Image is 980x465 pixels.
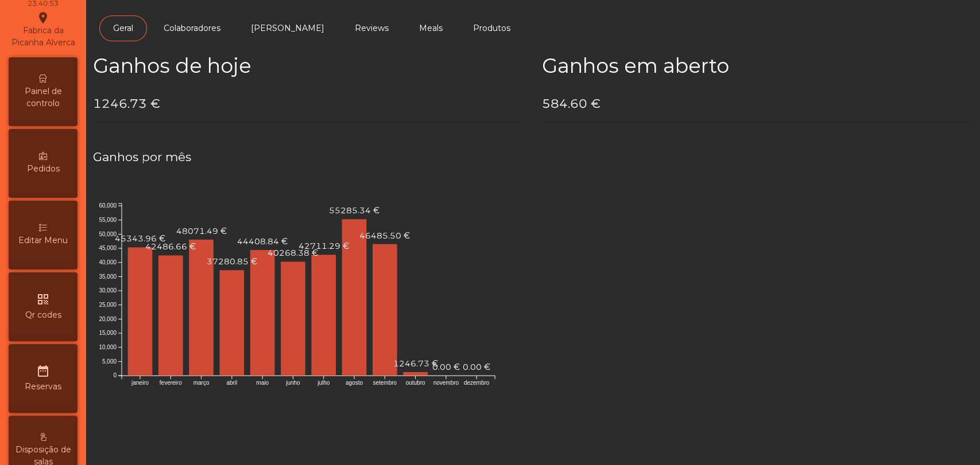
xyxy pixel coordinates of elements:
text: 55285.34 € [329,205,379,216]
text: 60,000 [99,202,117,209]
span: Reservas [25,381,61,393]
text: abril [226,380,237,386]
text: fevereiro [160,380,182,386]
text: 48071.49 € [176,226,227,236]
a: [PERSON_NAME] [237,15,338,41]
h4: Ganhos por mês [93,149,973,166]
text: junho [285,380,300,386]
span: Editar Menu [18,235,68,247]
text: 42711.29 € [299,241,349,251]
text: 0.00 € [463,362,490,372]
text: 25,000 [99,302,117,308]
text: 46485.50 € [359,230,410,241]
text: dezembro [464,380,490,386]
a: Produtos [459,15,524,41]
div: Fabrica da Picanha Alverca [9,11,77,49]
text: 10,000 [99,344,117,350]
i: qr_code [36,292,50,306]
span: Qr codes [25,309,61,321]
text: 45,000 [99,245,117,251]
text: julho [317,380,330,386]
i: date_range [36,364,50,378]
text: 35,000 [99,273,117,279]
a: Geral [99,15,147,41]
text: agosto [346,380,363,386]
text: 20,000 [99,315,117,322]
text: 55,000 [99,217,117,223]
a: Meals [405,15,456,41]
text: outubro [406,380,425,386]
text: 30,000 [99,287,117,294]
a: Colaboradores [150,15,234,41]
text: 0 [113,372,117,378]
h4: 584.60 € [542,95,974,112]
text: 50,000 [99,230,117,237]
text: março [193,380,210,386]
text: 37280.85 € [207,256,257,267]
text: 0.00 € [432,362,460,372]
text: 40268.38 € [268,248,318,258]
span: Painel de controlo [11,85,75,110]
text: 45343.96 € [115,233,165,244]
text: 5,000 [102,358,117,364]
text: 42486.66 € [145,241,196,252]
h2: Ganhos em aberto [542,54,974,78]
text: 40,000 [99,259,117,265]
text: maio [256,380,269,386]
text: 1246.73 € [393,358,437,369]
i: location_on [36,11,50,25]
h2: Ganhos de hoje [93,54,525,78]
text: janeiro [131,380,149,386]
a: Reviews [341,15,402,41]
text: 15,000 [99,330,117,336]
h4: 1246.73 € [93,95,525,112]
text: setembro [373,380,397,386]
text: 44408.84 € [237,236,288,247]
text: novembro [433,380,459,386]
span: Pedidos [27,163,60,175]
